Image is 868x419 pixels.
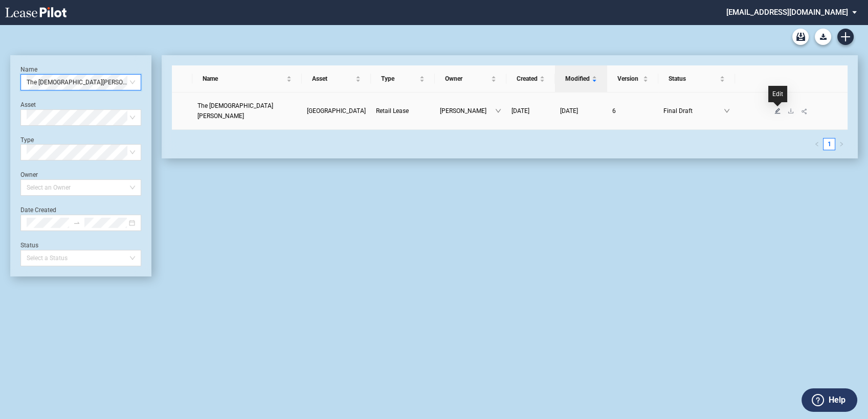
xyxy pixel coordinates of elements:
[20,206,56,214] label: Date Created
[506,65,555,92] th: Created
[771,107,784,114] a: edit
[835,138,848,150] button: right
[811,138,823,150] li: Previous Page
[73,219,80,226] span: swap-right
[511,106,550,116] a: [DATE]
[517,74,538,84] span: Created
[839,142,844,147] span: right
[669,74,718,84] span: Status
[192,65,302,92] th: Name
[612,106,653,116] a: 6
[792,29,809,45] a: Archive
[815,29,831,45] button: Download Blank Form
[835,138,848,150] li: Next Page
[824,138,835,150] a: 1
[555,65,607,92] th: Modified
[837,29,854,45] a: Create new document
[814,142,819,147] span: left
[73,219,80,226] span: to
[802,388,857,412] button: Help
[788,108,794,114] span: download
[27,75,135,90] span: The Church of Jesus Christ of Latter-Day Saints
[607,65,658,92] th: Version
[20,242,38,249] label: Status
[823,138,835,150] li: 1
[829,393,845,407] label: Help
[20,66,37,73] label: Name
[560,106,602,116] a: [DATE]
[197,102,273,120] span: The Church of Jesus Christ of Latter-Day Saints
[302,65,371,92] th: Asset
[445,74,489,84] span: Owner
[495,108,501,114] span: down
[376,107,409,114] span: Retail Lease
[811,138,823,150] button: left
[381,74,417,84] span: Type
[724,108,730,114] span: down
[511,107,529,114] span: [DATE]
[20,136,34,144] label: Type
[307,106,366,116] a: [GEOGRAPHIC_DATA]
[197,101,297,121] a: The [DEMOGRAPHIC_DATA][PERSON_NAME]
[812,29,834,45] md-menu: Download Blank Form List
[20,171,38,178] label: Owner
[203,74,284,84] span: Name
[658,65,735,92] th: Status
[774,108,781,114] span: edit
[371,65,435,92] th: Type
[307,107,366,114] span: WestPointe Plaza
[801,108,808,115] span: share-alt
[617,74,641,84] span: Version
[565,74,590,84] span: Modified
[20,101,36,108] label: Asset
[560,107,578,114] span: [DATE]
[612,107,616,114] span: 6
[768,86,787,102] div: Edit
[376,106,430,116] a: Retail Lease
[663,106,724,116] span: Final Draft
[435,65,506,92] th: Owner
[312,74,353,84] span: Asset
[440,106,495,116] span: [PERSON_NAME]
